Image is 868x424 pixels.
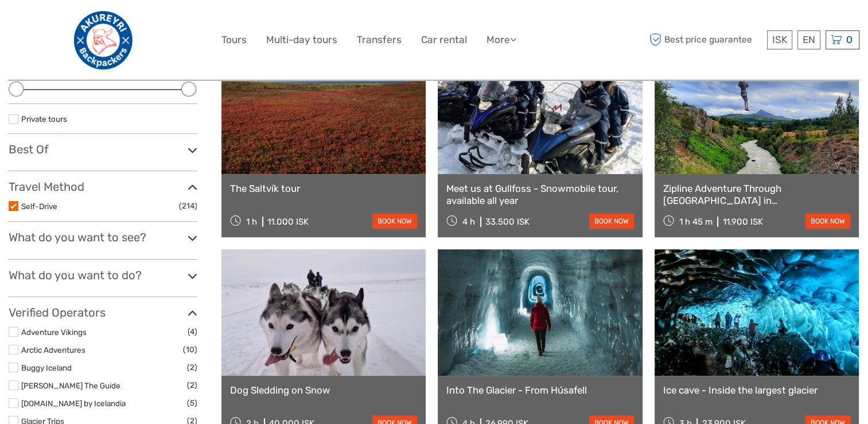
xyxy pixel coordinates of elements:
span: (214) [179,199,197,213]
a: book now [805,214,850,229]
a: Adventure Vikings [21,327,87,337]
span: (4) [188,325,197,338]
a: [DOMAIN_NAME] by Icelandia [21,399,126,408]
img: Akureyri Backpackers TourDesk [71,9,135,71]
h3: Best Of [9,142,197,156]
span: (2) [187,361,197,374]
a: Multi-day tours [266,32,337,48]
h3: What do you want to do? [9,268,197,282]
span: (5) [187,396,197,410]
a: More [486,32,516,48]
span: 4 h [462,217,475,227]
a: Arctic Adventures [21,345,85,354]
div: 11.900 ISK [722,217,762,227]
a: [PERSON_NAME] The Guide [21,381,120,390]
a: Ice cave - Inside the largest glacier [663,384,850,396]
a: Self-Drive [21,202,57,211]
span: (2) [187,379,197,392]
a: Transfers [357,32,402,48]
a: Tours [221,32,247,48]
div: EN [797,30,820,49]
h3: Verified Operators [9,306,197,319]
span: ISK [772,34,787,45]
a: book now [372,214,417,229]
div: 33.500 ISK [485,217,530,227]
span: 0 [844,34,854,45]
h3: What do you want to see? [9,230,197,244]
span: Best price guarantee [647,30,764,49]
a: Zipline Adventure Through [GEOGRAPHIC_DATA] in [GEOGRAPHIC_DATA] Town [663,183,850,206]
a: Meet us at Gullfoss - Snowmobile tour, available all year [446,183,633,206]
a: The Saltvík tour [230,183,417,194]
a: Private tours [21,114,67,124]
a: Into The Glacier - From Húsafell [446,384,633,396]
p: We're away right now. Please check back later! [16,20,130,29]
button: Open LiveChat chat widget [132,18,146,32]
span: (10) [183,343,197,356]
span: 1 h 45 m [679,217,712,227]
div: 11.000 ISK [267,217,309,227]
h3: Travel Method [9,180,197,194]
a: book now [589,214,634,229]
a: Dog Sledding on Snow [230,384,417,396]
a: Car rental [421,32,467,48]
a: Buggy Iceland [21,363,72,372]
span: 1 h [246,217,257,227]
